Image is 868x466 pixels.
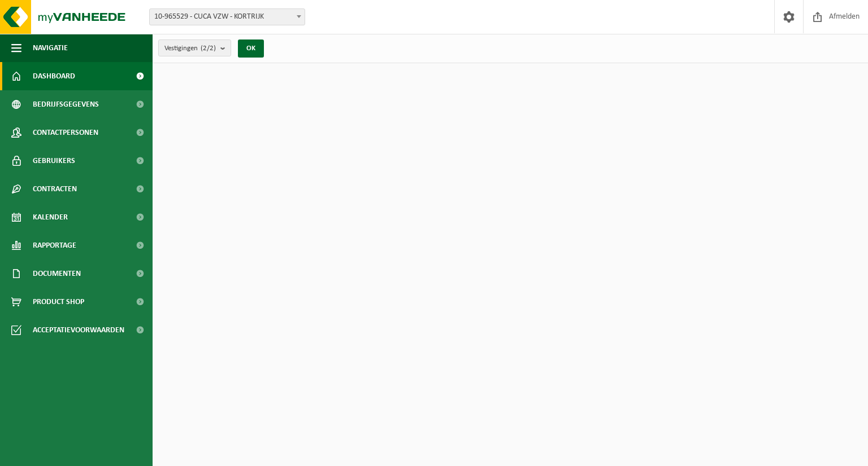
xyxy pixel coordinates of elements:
span: Contactpersonen [33,118,98,147]
span: Contracten [33,175,77,203]
span: Product Shop [33,288,84,316]
span: Navigatie [33,34,68,62]
span: Gebruikers [33,147,75,175]
span: 10-965529 - CUCA VZW - KORTRIJK [150,9,305,25]
span: 10-965529 - CUCA VZW - KORTRIJK [149,8,305,25]
span: Vestigingen [164,40,216,57]
span: Documenten [33,260,81,288]
button: Vestigingen(2/2) [158,39,231,56]
span: Acceptatievoorwaarden [33,316,124,344]
span: Kalender [33,203,68,231]
count: (2/2) [201,45,216,52]
span: Dashboard [33,62,75,90]
button: OK [238,39,264,58]
span: Rapportage [33,231,76,260]
span: Bedrijfsgegevens [33,90,99,118]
